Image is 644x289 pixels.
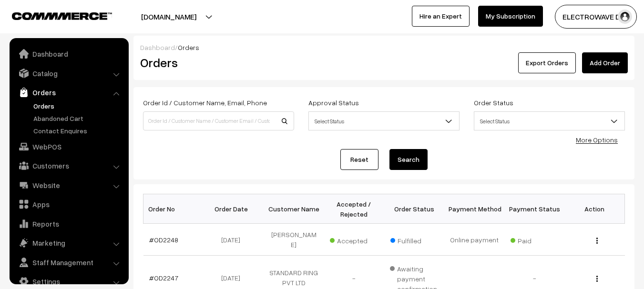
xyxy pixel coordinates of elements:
[596,276,598,282] img: Menu
[504,194,564,224] th: Payment Status
[478,6,543,27] a: My Subscription
[384,194,444,224] th: Order Status
[204,224,264,256] td: [DATE]
[149,236,178,244] a: #OD2248
[264,224,324,256] td: [PERSON_NAME]
[31,113,125,123] a: Abandoned Cart
[340,149,378,170] a: Reset
[308,98,359,108] label: Approval Status
[474,111,625,130] span: Select Status
[108,5,230,29] button: [DOMAIN_NAME]
[12,234,125,251] a: Marketing
[596,238,598,244] img: Menu
[12,10,95,21] a: COMMMERCE
[140,55,293,70] h2: Orders
[143,194,204,224] th: Order No
[412,6,470,27] a: Hire an Expert
[12,138,125,155] a: WebPOS
[12,45,125,62] a: Dashboard
[576,136,618,144] a: More Options
[474,113,624,130] span: Select Status
[12,177,125,194] a: Website
[149,274,178,282] a: #OD2247
[12,254,125,271] a: Staff Management
[308,111,460,130] span: Select Status
[12,12,112,20] img: COMMMERCE
[390,233,438,246] span: Fulfilled
[12,65,125,82] a: Catalog
[140,42,628,52] div: /
[444,224,504,256] td: Online payment
[518,52,576,73] button: Export Orders
[309,113,459,130] span: Select Status
[178,43,199,51] span: Orders
[143,111,294,130] input: Order Id / Customer Name / Customer Email / Customer Phone
[12,157,125,174] a: Customers
[204,194,264,224] th: Order Date
[330,233,378,246] span: Accepted
[582,52,628,73] a: Add Order
[324,194,384,224] th: Accepted / Rejected
[389,149,428,170] button: Search
[264,194,324,224] th: Customer Name
[143,98,267,108] label: Order Id / Customer Name, Email, Phone
[140,43,175,51] a: Dashboard
[474,98,513,108] label: Order Status
[12,196,125,213] a: Apps
[444,194,504,224] th: Payment Method
[31,101,125,111] a: Orders
[31,126,125,136] a: Contact Enquires
[555,5,637,29] button: ELECTROWAVE DE…
[564,194,624,224] th: Action
[12,215,125,232] a: Reports
[618,10,632,24] img: user
[12,84,125,101] a: Orders
[511,233,558,246] span: Paid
